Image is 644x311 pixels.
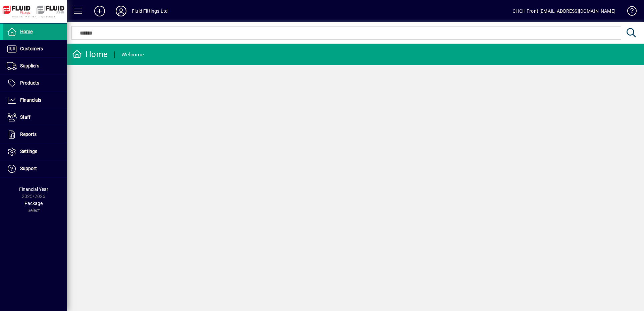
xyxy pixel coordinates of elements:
button: Profile [110,5,132,17]
div: CHCH Front [EMAIL_ADDRESS][DOMAIN_NAME] [513,6,615,16]
div: Fluid Fittings Ltd [132,6,168,16]
a: Suppliers [3,58,67,74]
a: Knowledge Base [622,1,636,23]
a: Financials [3,92,67,109]
a: Customers [3,41,67,57]
span: Financial Year [19,187,48,192]
span: Customers [20,46,43,51]
div: Welcome [121,49,144,60]
span: Products [20,80,39,86]
span: Home [20,29,33,34]
button: Add [89,5,110,17]
a: Reports [3,126,67,143]
div: Home [72,49,108,60]
a: Support [3,160,67,177]
a: Staff [3,109,67,126]
span: Suppliers [20,63,39,68]
a: Products [3,75,67,92]
span: Settings [20,149,37,154]
a: Settings [3,143,67,160]
span: Package [24,201,43,206]
span: Staff [20,114,31,120]
span: Support [20,166,37,171]
span: Reports [20,132,37,137]
span: Financials [20,97,41,103]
